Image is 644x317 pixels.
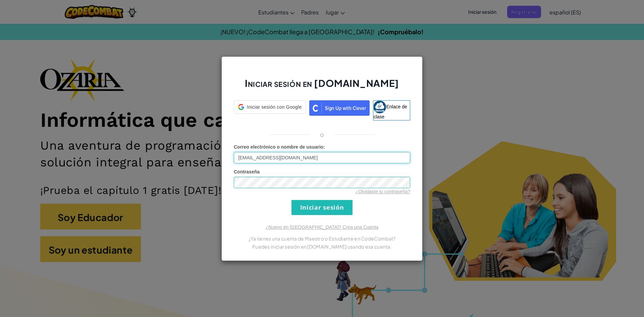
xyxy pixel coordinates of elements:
font: Contraseña [234,169,260,174]
font: Iniciar sesión con Google [247,104,302,110]
a: ¿Olvidaste tu contraseña? [356,189,410,194]
font: Enlace de clase [373,104,407,119]
font: Correo electrónico o nombre de usuario [234,144,323,150]
font: ¿Ya tienes una cuenta de Maestro o Estudiante en CodeCombat? [249,235,396,242]
input: Iniciar sesión [291,200,353,215]
div: Iniciar sesión con Google [234,100,306,114]
font: o [320,130,324,138]
img: classlink-logo-small.png [373,101,386,113]
a: Iniciar sesión con Google [234,100,306,120]
a: ¿Nuevo en [GEOGRAPHIC_DATA]? Crea una Cuenta [266,224,378,230]
font: Iniciar sesión en [DOMAIN_NAME] [245,77,399,89]
font: : [323,144,325,150]
font: Puedes iniciar sesión en [DOMAIN_NAME] usando esa cuenta. [252,244,392,250]
img: clever_sso_button@2x.png [309,100,370,116]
